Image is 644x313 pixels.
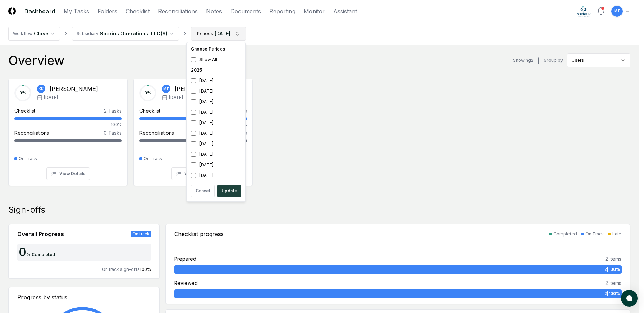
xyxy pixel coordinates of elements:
div: [DATE] [188,86,244,96]
div: [DATE] [188,75,244,86]
div: [DATE] [188,107,244,118]
button: Cancel [191,185,215,197]
div: 2025 [188,65,244,75]
button: Update [217,185,241,197]
div: [DATE] [188,118,244,128]
div: [DATE] [188,128,244,139]
div: Show All [188,54,244,65]
div: Choose Periods [188,44,244,54]
div: [DATE] [188,139,244,149]
div: [DATE] [188,96,244,107]
div: [DATE] [188,149,244,160]
div: [DATE] [188,160,244,170]
div: [DATE] [188,170,244,181]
